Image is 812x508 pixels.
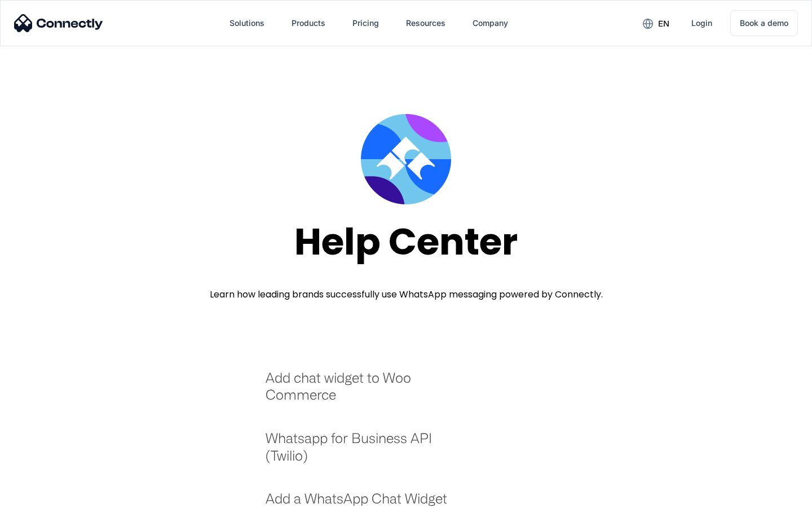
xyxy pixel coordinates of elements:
[343,10,388,37] a: Pricing
[658,16,669,32] div: en
[406,15,445,31] div: Resources
[14,14,103,32] img: Connectly Logo
[292,15,325,31] div: Products
[210,288,603,301] div: Learn how leading brands successfully use WhatsApp messaging powered by Connectly.
[266,430,462,475] a: Whatsapp for Business API (Twilio)
[11,488,68,504] aside: Language selected: English
[730,10,798,36] a: Book a demo
[230,15,264,31] div: Solutions
[682,10,721,37] a: Login
[473,15,508,31] div: Company
[294,221,518,262] div: Help Center
[691,15,712,31] div: Login
[266,369,462,415] a: Add chat widget to Woo Commerce
[23,488,68,504] ul: Language list
[352,15,379,31] div: Pricing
